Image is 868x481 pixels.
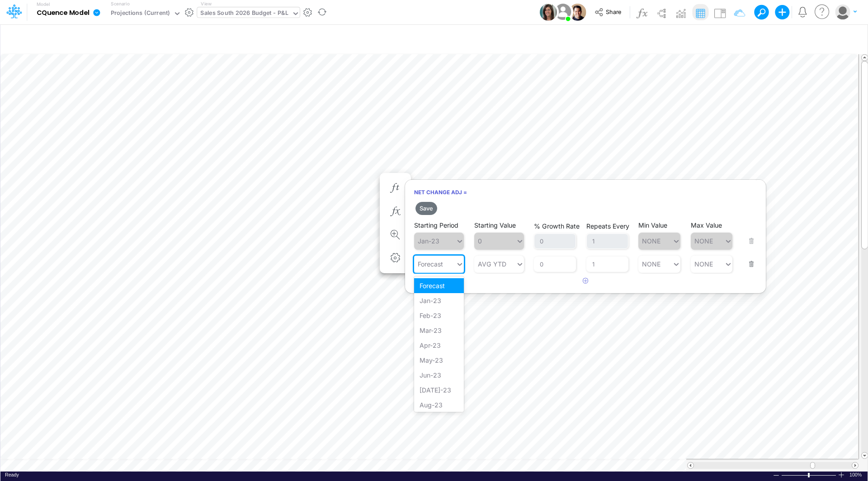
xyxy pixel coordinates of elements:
label: View [201,0,211,7]
label: Scenario [111,0,129,7]
div: Zoom In [838,472,845,478]
span: Ready [5,472,19,477]
label: Starting Period [414,221,458,229]
label: Repeats Every [586,222,629,230]
div: NONE [694,260,713,268]
div: Forecast [418,260,443,268]
div: Sales South 2026 Budget - P&L [200,9,288,19]
div: Zoom [808,473,810,477]
a: Notifications [797,7,808,17]
div: NONE [642,260,660,268]
img: User Image Icon [569,4,586,21]
label: Starting Value [474,221,516,229]
label: Min Value [638,221,667,229]
b: CQuence Model [37,9,90,17]
button: Remove row [743,246,755,271]
button: Save [415,202,437,215]
div: In Ready mode [5,472,19,478]
div: AVG YTD [478,260,506,268]
img: User Image Icon [540,4,557,21]
div: Zoom [781,472,838,478]
input: Type a title here [8,28,671,47]
h6: Net Change Adj = [405,184,766,200]
div: Zoom Out [773,472,780,479]
button: Share [590,5,627,19]
div: Projections (Current) [111,9,170,19]
label: Model [37,2,50,7]
span: 100% [849,472,863,478]
div: Zoom level [849,472,863,478]
label: Max Value [691,221,722,229]
span: Share [606,8,621,15]
label: % Growth Rate [534,222,580,230]
img: User Image Icon [552,2,573,22]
